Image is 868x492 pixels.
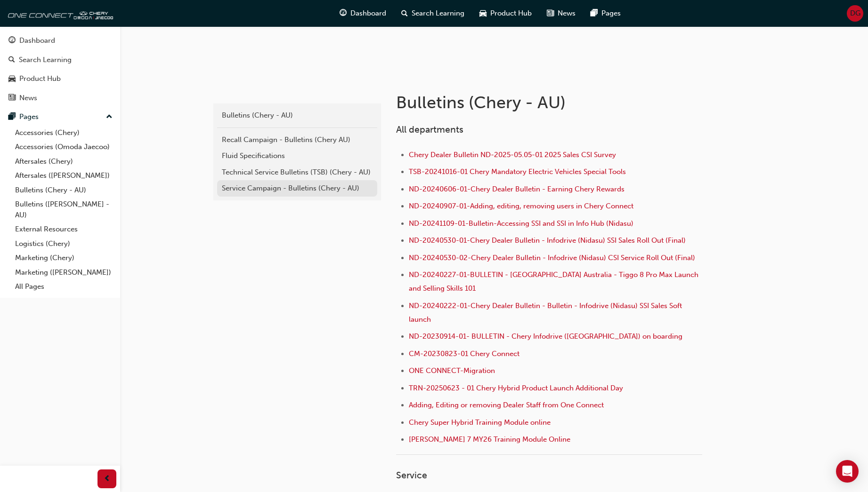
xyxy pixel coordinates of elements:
[11,279,116,294] a: All Pages
[5,4,113,23] img: oneconnect
[409,167,626,176] a: TSB-20241016-01 Chery Mandatory Electric Vehicles Special Tools
[558,8,576,19] span: News
[11,265,116,280] a: Marketing ([PERSON_NAME])
[409,236,686,245] a: ND-20240530-01-Chery Dealer Bulletin - Infodrive (Nidasu) SSI Sales Roll Out (Final)
[409,202,633,210] a: ND-20240907-01-Adding, editing, removing users in Chery Connect
[591,8,598,19] span: pages-icon
[409,302,684,324] a: ND-20240222-01-Chery Dealer Bulletin - Bulletin - Infodrive (Nidasu) SSI Sales Soft launch
[332,4,394,23] a: guage-iconDashboard
[4,70,116,87] a: Product Hub
[8,94,16,103] span: news-icon
[4,51,116,69] a: Search Learning
[104,473,111,485] span: prev-icon
[409,384,623,392] a: TRN-20250623 - 01 Chery Hybrid Product Launch Additional Day
[396,92,705,113] h1: Bulletins (Chery - AU)
[836,460,859,483] div: Open Intercom Messenger
[4,30,116,108] button: DashboardSearch LearningProduct HubNews
[479,8,487,19] span: car-icon
[11,183,116,198] a: Bulletins (Chery - AU)
[401,8,408,19] span: search-icon
[4,108,116,126] button: Pages
[11,237,116,251] a: Logistics (Chery)
[583,4,628,23] a: pages-iconPages
[222,135,373,145] div: Recall Campaign - Bulletins (Chery AU)
[222,151,373,161] div: Fluid Specifications
[409,332,682,341] a: ND-20230914-01- BULLETIN - Chery Infodrive ([GEOGRAPHIC_DATA]) on boarding
[217,180,377,197] a: Service Campaign - Bulletins (Chery - AU)
[490,8,532,19] span: Product Hub
[539,4,583,23] a: news-iconNews
[11,154,116,169] a: Aftersales (Chery)
[217,107,377,124] a: Bulletins (Chery - AU)
[222,110,373,121] div: Bulletins (Chery - AU)
[412,8,464,19] span: Search Learning
[350,8,386,19] span: Dashboard
[11,140,116,154] a: Accessories (Omoda Jaecoo)
[11,197,116,222] a: Bulletins ([PERSON_NAME] - AU)
[11,168,116,183] a: Aftersales ([PERSON_NAME])
[217,164,377,181] a: Technical Service Bulletins (TSB) (Chery - AU)
[217,148,377,164] a: Fluid Specifications
[8,37,16,45] span: guage-icon
[409,270,700,293] a: ND-20240227-01-BULLETIN - [GEOGRAPHIC_DATA] Australia - Tiggo 8 Pro Max Launch and Selling Skills...
[847,5,863,22] button: DG
[11,251,116,265] a: Marketing (Chery)
[8,113,16,121] span: pages-icon
[409,219,633,228] a: ND-20241109-01-Bulletin-Accessing SSI and SSI in Info Hub (Nidasu)
[409,418,551,427] a: Chery Super Hybrid Training Module online
[409,254,695,262] a: ND-20240530-02-Chery Dealer Bulletin - Infodrive (Nidasu) CSI Service Roll Out (Final)
[19,111,39,122] div: Pages
[601,8,621,19] span: Pages
[19,35,55,46] div: Dashboard
[396,470,427,481] span: Service
[396,124,463,135] span: All departments
[19,55,72,65] div: Search Learning
[850,8,860,19] span: DG
[409,349,519,358] a: CM-20230823-01 Chery Connect
[472,4,539,23] a: car-iconProduct Hub
[340,8,347,19] span: guage-icon
[19,73,61,84] div: Product Hub
[11,126,116,140] a: Accessories (Chery)
[409,151,616,159] a: Chery Dealer Bulletin ND-2025-05.05-01 2025 Sales CSI Survey
[8,75,16,83] span: car-icon
[409,435,570,444] a: [PERSON_NAME] 7 MY26 Training Module Online
[106,111,113,123] span: up-icon
[4,89,116,107] a: News
[547,8,554,19] span: news-icon
[394,4,472,23] a: search-iconSearch Learning
[19,93,37,103] div: News
[222,167,373,178] div: Technical Service Bulletins (TSB) (Chery - AU)
[217,132,377,148] a: Recall Campaign - Bulletins (Chery AU)
[4,32,116,49] a: Dashboard
[409,401,604,409] a: Adding, Editing or removing Dealer Staff from One Connect
[409,366,495,375] a: ONE CONNECT-Migration
[8,56,15,64] span: search-icon
[11,222,116,237] a: External Resources
[409,185,625,193] a: ND-20240606-01-Chery Dealer Bulletin - Earning Chery Rewards
[222,183,373,194] div: Service Campaign - Bulletins (Chery - AU)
